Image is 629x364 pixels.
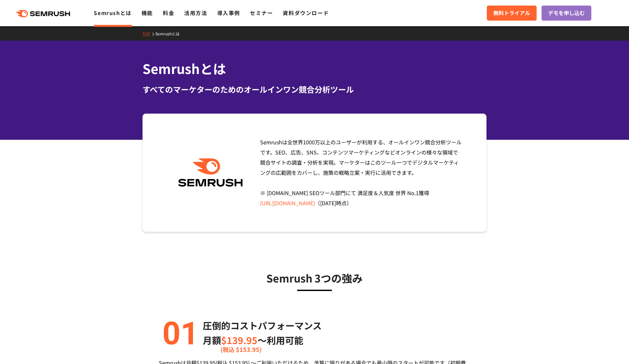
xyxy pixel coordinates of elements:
[163,9,174,17] a: 料金
[217,9,240,17] a: 導入事例
[203,318,322,333] p: 圧倒的コストパフォーマンス
[220,342,262,357] span: (税込 $153.95)
[94,9,131,17] a: Semrushとは
[143,31,155,36] a: TOP
[175,158,246,187] img: Semrush
[142,9,153,17] a: 機能
[184,9,207,17] a: 活用方法
[143,59,486,78] h1: Semrushとは
[221,334,257,347] span: $139.95
[283,9,329,17] a: 資料ダウンロード
[493,9,530,17] span: 無料トライアル
[487,6,537,21] a: 無料トライアル
[159,270,470,286] h3: Semrush 3つの強み
[250,9,273,17] a: セミナー
[260,199,315,207] a: [URL][DOMAIN_NAME]
[260,138,462,207] span: Semrushは全世界1000万以上のユーザーが利用する、オールインワン競合分析ツールです。SEO、広告、SNS、コンテンツマーケティングなどオンラインの様々な領域で競合サイトの調査・分析を実現...
[159,318,198,348] img: alt
[542,6,591,21] a: デモを申し込む
[548,9,585,17] span: デモを申し込む
[143,83,486,95] div: すべてのマーケターのためのオールインワン競合分析ツール
[155,31,184,36] a: Semrushとは
[203,333,322,348] p: 月額 〜利用可能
